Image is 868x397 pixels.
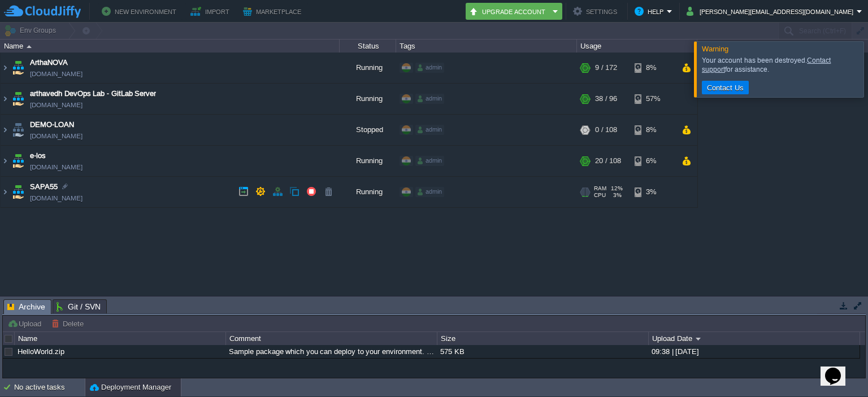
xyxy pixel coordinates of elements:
[340,40,396,53] div: Status
[1,53,10,83] img: AMDAwAAAACH5BAEAAAAALAAAAAABAAEAAAICRAEAOw==
[594,185,606,192] span: RAM
[595,115,617,145] div: 0 / 108
[30,181,58,193] a: SAPA55
[7,300,45,314] span: Archive
[30,88,156,99] a: arthavedh DevOps Lab - GitLab Server
[1,40,339,53] div: Name
[226,345,436,358] div: Sample package which you can deploy to your environment. Feel free to delete and upload a package...
[27,45,32,48] img: AMDAwAAAACH5BAEAAAAALAAAAAABAAEAAAICRAEAOw==
[243,5,305,18] button: Marketplace
[30,119,74,130] a: DEMO-LOAN
[30,150,46,162] a: e-los
[30,193,83,204] a: [DOMAIN_NAME]
[30,57,68,68] a: ArthaNOVA
[340,53,396,83] div: Running
[649,345,859,358] div: 09:38 | [DATE]
[1,84,10,114] img: AMDAwAAAACH5BAEAAAAALAAAAAABAAEAAAICRAEAOw==
[702,56,861,74] div: Your account has been destroyed. for assistance.
[10,53,26,83] img: AMDAwAAAACH5BAEAAAAALAAAAAABAAEAAAICRAEAOw==
[573,5,620,18] button: Settings
[635,146,671,176] div: 6%
[51,319,87,329] button: Delete
[15,332,225,345] div: Name
[635,84,671,114] div: 57%
[415,187,444,197] div: admin
[415,94,444,104] div: admin
[7,319,45,329] button: Upload
[1,115,10,145] img: AMDAwAAAACH5BAEAAAAALAAAAAABAAEAAAICRAEAOw==
[340,115,396,145] div: Stopped
[190,5,233,18] button: Import
[18,347,64,356] a: HelloWorld.zip
[635,5,667,18] button: Help
[90,382,171,393] button: Deployment Manager
[595,84,617,114] div: 38 / 96
[415,63,444,73] div: admin
[437,345,648,358] div: 575 KB
[635,177,671,207] div: 3%
[30,162,83,173] a: [DOMAIN_NAME]
[821,352,857,386] iframe: chat widget
[30,68,83,80] a: [DOMAIN_NAME]
[611,185,623,192] span: 12%
[30,130,83,142] a: [DOMAIN_NAME]
[438,332,648,345] div: Size
[10,115,26,145] img: AMDAwAAAACH5BAEAAAAALAAAAAABAAEAAAICRAEAOw==
[4,5,81,19] img: CloudJiffy
[340,84,396,114] div: Running
[415,156,444,166] div: admin
[469,5,549,18] button: Upgrade Account
[57,300,101,313] span: Git / SVN
[10,84,26,114] img: AMDAwAAAACH5BAEAAAAALAAAAAABAAEAAAICRAEAOw==
[415,125,444,135] div: admin
[702,45,728,53] span: Warning
[10,146,26,176] img: AMDAwAAAACH5BAEAAAAALAAAAAABAAEAAAICRAEAOw==
[649,332,860,345] div: Upload Date
[704,82,747,93] button: Contact Us
[14,378,85,396] div: No active tasks
[227,332,437,345] div: Comment
[397,40,576,53] div: Tags
[10,177,26,207] img: AMDAwAAAACH5BAEAAAAALAAAAAABAAEAAAICRAEAOw==
[610,192,622,199] span: 3%
[102,5,180,18] button: New Environment
[340,177,396,207] div: Running
[30,99,83,111] a: [DOMAIN_NAME]
[635,53,671,83] div: 8%
[1,177,10,207] img: AMDAwAAAACH5BAEAAAAALAAAAAABAAEAAAICRAEAOw==
[340,146,396,176] div: Running
[595,53,617,83] div: 9 / 172
[687,5,857,18] button: [PERSON_NAME][EMAIL_ADDRESS][DOMAIN_NAME]
[578,40,697,53] div: Usage
[595,146,621,176] div: 20 / 108
[594,192,606,199] span: CPU
[635,115,671,145] div: 8%
[1,146,10,176] img: AMDAwAAAACH5BAEAAAAALAAAAAABAAEAAAICRAEAOw==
